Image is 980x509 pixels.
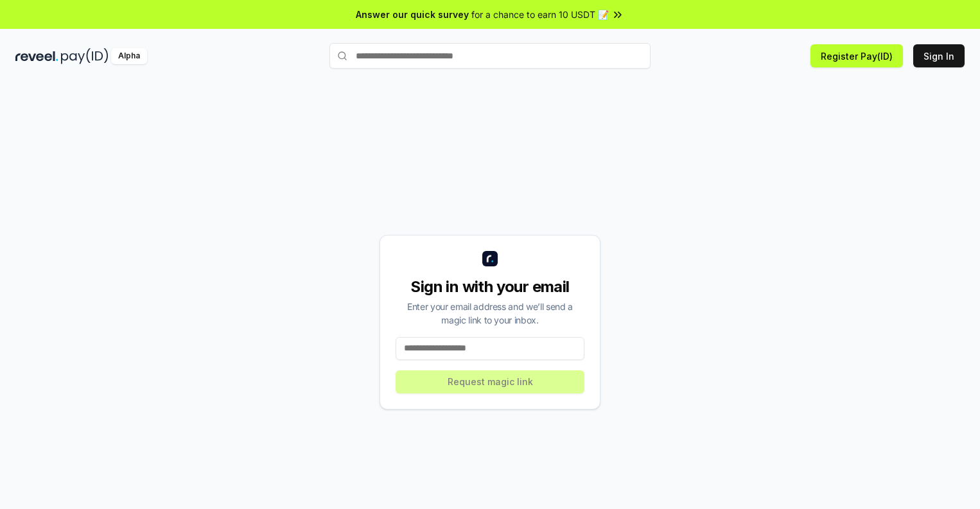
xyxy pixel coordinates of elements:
div: Enter your email address and we’ll send a magic link to your inbox. [396,300,584,327]
img: reveel_dark [15,48,58,64]
span: Answer our quick survey [356,8,469,21]
button: Register Pay(ID) [810,44,903,67]
img: logo_small [482,251,498,266]
img: pay_id [61,48,109,64]
div: Sign in with your email [396,277,584,297]
div: Alpha [111,48,147,64]
span: for a chance to earn 10 USDT 📝 [471,8,609,21]
button: Sign In [913,44,965,67]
